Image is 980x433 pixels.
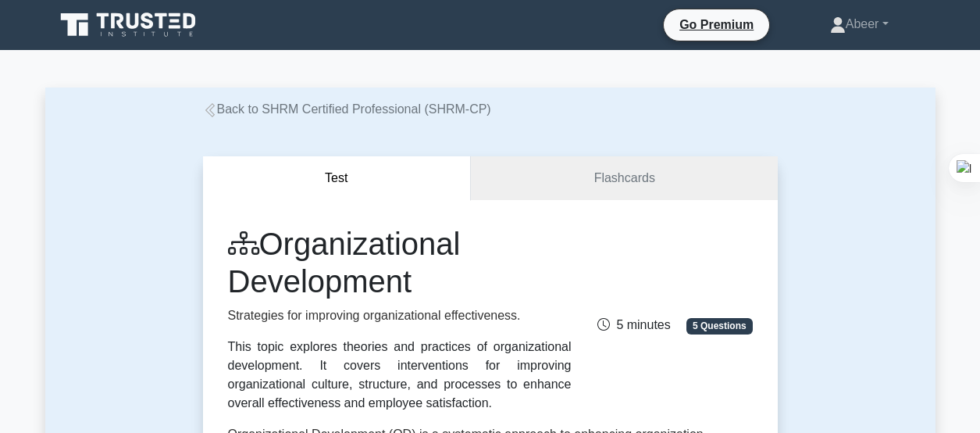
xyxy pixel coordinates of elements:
h1: Organizational Development [228,225,572,300]
a: Flashcards [471,156,777,201]
p: Strategies for improving organizational effectiveness. [228,306,572,325]
div: This topic explores theories and practices of organizational development. It covers interventions... [228,338,572,413]
span: 5 Questions [686,318,752,334]
a: Abeer [793,9,926,40]
a: Go Premium [670,15,763,34]
span: 5 minutes [597,318,670,331]
a: Back to SHRM Certified Professional (SHRM-CP) [203,102,491,116]
button: Test [203,156,472,201]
